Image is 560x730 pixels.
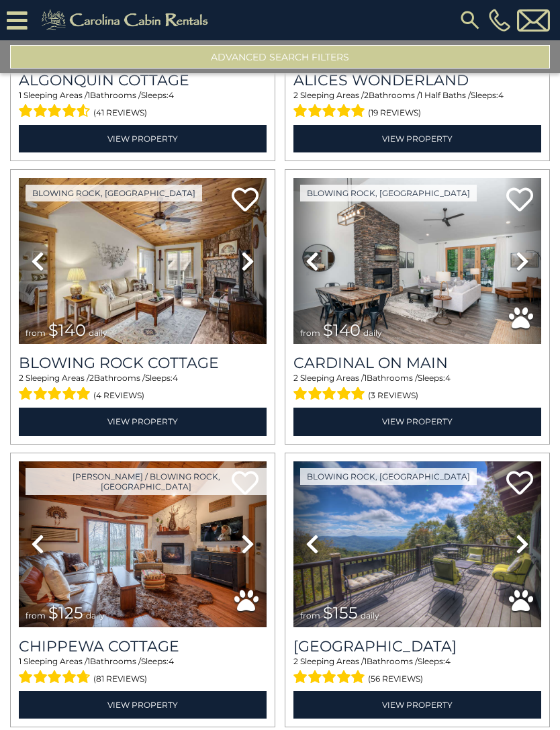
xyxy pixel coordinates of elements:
[498,90,504,100] span: 4
[86,610,105,621] span: daily
[364,373,367,383] span: 1
[93,387,144,404] span: (4 reviews)
[485,9,514,32] a: [PHONE_NUMBER]
[19,655,267,688] div: Sleeping Areas / Bathrooms / Sleeps:
[19,90,21,100] span: 1
[293,71,541,89] a: Alices Wonderland
[364,656,367,666] span: 1
[323,603,358,623] span: $155
[26,328,46,338] span: from
[293,637,541,655] h3: Cloud Forest Lane
[323,320,361,340] span: $140
[506,469,533,498] a: Add to favorites
[506,186,533,215] a: Add to favorites
[34,7,220,34] img: Khaki-logo.png
[300,468,477,485] a: Blowing Rock, [GEOGRAPHIC_DATA]
[26,468,267,495] a: [PERSON_NAME] / Blowing Rock, [GEOGRAPHIC_DATA]
[19,71,267,89] a: Algonquin Cottage
[293,656,298,666] span: 2
[19,354,267,372] a: Blowing Rock Cottage
[361,610,379,621] span: daily
[19,637,267,655] a: Chippewa Cottage
[300,610,320,621] span: from
[300,328,320,338] span: from
[26,610,46,621] span: from
[293,408,541,435] a: View Property
[293,655,541,688] div: Sleeping Areas / Bathrooms / Sleeps:
[26,185,202,201] a: Blowing Rock, [GEOGRAPHIC_DATA]
[293,461,541,627] img: thumbnail_163259676.jpeg
[19,408,267,435] a: View Property
[19,125,267,152] a: View Property
[368,670,423,688] span: (56 reviews)
[364,90,369,100] span: 2
[445,373,451,383] span: 4
[19,373,24,383] span: 2
[19,656,21,666] span: 1
[293,637,541,655] a: [GEOGRAPHIC_DATA]
[363,328,382,338] span: daily
[10,45,550,69] button: Advanced Search Filters
[458,8,482,32] img: search-regular.svg
[87,656,90,666] span: 1
[19,178,267,344] img: thumbnail_166598557.jpeg
[87,90,90,100] span: 1
[300,185,477,201] a: Blowing Rock, [GEOGRAPHIC_DATA]
[169,90,174,100] span: 4
[293,125,541,152] a: View Property
[19,461,267,627] img: thumbnail_163259794.jpeg
[368,387,418,404] span: (3 reviews)
[89,328,107,338] span: daily
[293,354,541,372] a: Cardinal On Main
[293,178,541,344] img: thumbnail_167067393.jpeg
[232,186,259,215] a: Add to favorites
[48,603,83,623] span: $125
[48,320,86,340] span: $140
[293,372,541,404] div: Sleeping Areas / Bathrooms / Sleeps:
[293,373,298,383] span: 2
[173,373,178,383] span: 4
[19,89,267,122] div: Sleeping Areas / Bathrooms / Sleeps:
[293,691,541,719] a: View Property
[89,373,94,383] span: 2
[420,90,471,100] span: 1 Half Baths /
[93,670,147,688] span: (81 reviews)
[445,656,451,666] span: 4
[169,656,174,666] span: 4
[93,104,147,122] span: (41 reviews)
[293,90,298,100] span: 2
[293,89,541,122] div: Sleeping Areas / Bathrooms / Sleeps:
[19,372,267,404] div: Sleeping Areas / Bathrooms / Sleeps:
[368,104,421,122] span: (19 reviews)
[19,691,267,719] a: View Property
